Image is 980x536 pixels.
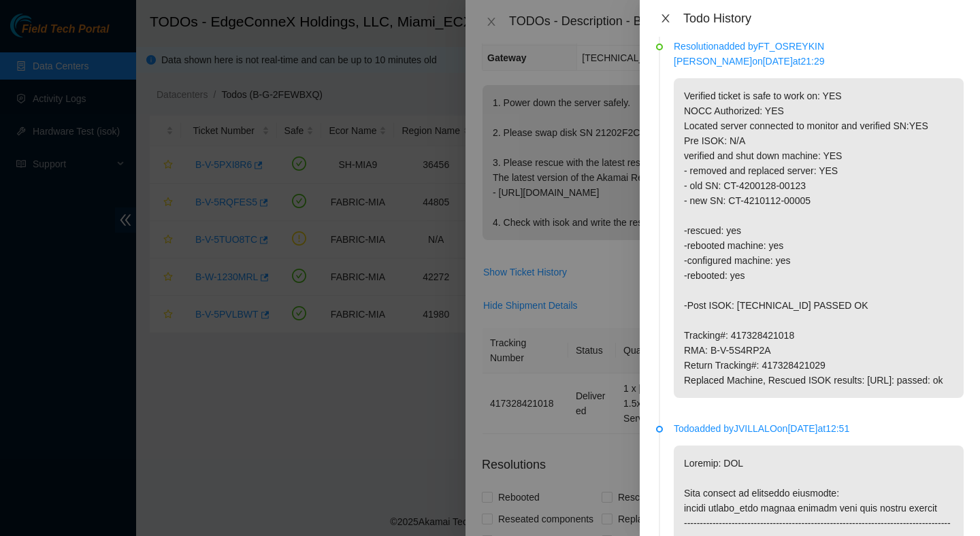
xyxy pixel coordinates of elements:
[674,78,964,398] p: Verified ticket is safe to work on: YES NOCC Authorized: YES Located server connected to monitor ...
[683,11,964,26] div: Todo History
[660,13,671,24] span: close
[656,12,675,25] button: Close
[674,39,964,69] p: Resolution added by FT_OSREYKIN [PERSON_NAME] on [DATE] at 21:29
[674,421,964,436] p: Todo added by JVILLALO on [DATE] at 12:51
